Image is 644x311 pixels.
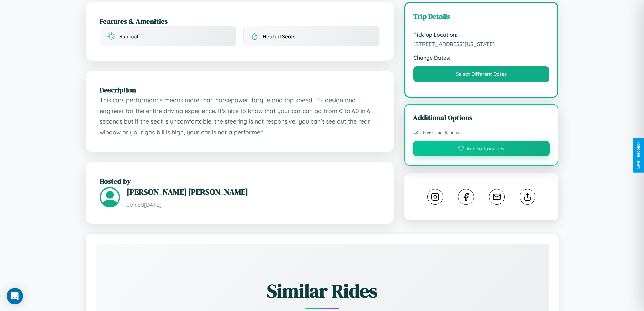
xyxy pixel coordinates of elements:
h2: Hosted by [100,176,380,186]
h2: Description [100,85,380,95]
h3: [PERSON_NAME] [PERSON_NAME] [127,186,380,197]
span: Heated Seats [263,33,295,40]
span: Sunroof [119,33,139,40]
p: Joined [DATE] [127,200,380,210]
p: This cars performance means more than horsepower, torque and top speed. It’s design and engineer ... [100,95,380,138]
h3: Trip Details [413,11,550,24]
strong: Change Dates: [413,54,550,61]
h2: Similar Rides [119,278,525,304]
h3: Additional Options [413,113,550,123]
div: Open Intercom Messenger [7,288,23,304]
button: Add to favorites [413,141,550,156]
button: Select Different Dates [413,66,550,82]
strong: Pick-up Location: [413,31,550,38]
span: Free Cancellations [423,130,459,136]
span: [STREET_ADDRESS][US_STATE] [413,41,550,47]
div: Give Feedback [636,142,641,169]
h2: Features & Amenities [100,16,380,26]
